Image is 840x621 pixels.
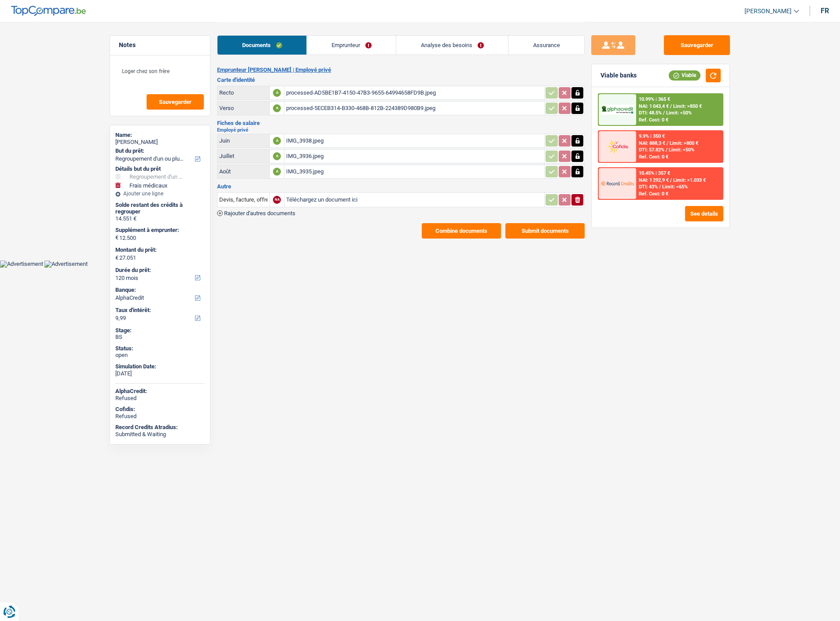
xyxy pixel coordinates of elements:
span: NAI: 1 043,4 € [639,103,669,109]
span: Limit: >1.033 € [673,177,706,183]
div: A [273,104,281,112]
span: / [659,184,661,190]
button: Sauvegarder [664,35,730,55]
div: Viable banks [601,72,637,79]
span: / [670,103,672,109]
span: Limit: <50% [669,147,694,153]
label: Banque: [115,287,203,294]
div: Ref. Cost: 0 € [639,191,668,197]
button: Sauvegarder [147,94,204,110]
h2: Emprunteur [PERSON_NAME] | Employé privé [217,66,585,73]
button: Rajouter d'autres documents [217,210,295,216]
div: Status: [115,345,205,352]
button: Combine documents [422,223,501,239]
span: Limit: <65% [662,184,688,190]
div: open [115,352,205,359]
h2: Employé privé [217,128,585,132]
div: IMG_3936.jpeg [286,150,542,163]
h5: Notes [119,41,201,49]
img: Record Credits [601,175,634,191]
a: Documents [217,36,306,55]
div: processed-AD5BE1B7-4150-47B3-9655-64994658FD9B.jpeg [286,86,542,99]
div: Ref. Cost: 0 € [639,117,668,123]
div: Ajouter une ligne [115,191,205,197]
span: NAI: 888,3 € [639,140,665,146]
div: Août [219,168,268,175]
div: Verso [219,105,268,111]
div: Record Credits Atradius: [115,424,205,431]
div: Juin [219,137,268,144]
a: [PERSON_NAME] [737,4,799,18]
span: DTI: 48.5% [639,110,662,116]
div: Juillet [219,153,268,159]
img: AlphaCredit [601,105,634,115]
h3: Fiches de salaire [217,120,585,126]
div: 10.45% | 357 € [639,170,670,176]
span: Sauvegarder [159,99,192,105]
img: Cofidis [601,138,634,154]
button: Submit documents [505,223,585,239]
label: Taux d'intérêt: [115,307,203,314]
div: Viable [669,70,700,80]
div: Simulation Date: [115,363,205,370]
a: Analyse des besoins [396,36,508,55]
div: A [273,137,281,145]
span: DTI: 43% [639,184,658,190]
span: / [666,147,667,153]
span: € [115,254,118,261]
div: Refused [115,395,205,402]
div: A [273,89,281,97]
span: / [670,177,672,183]
div: NA [273,196,281,204]
div: 10.99% | 365 € [639,96,670,102]
div: [PERSON_NAME] [115,139,205,146]
span: DTI: 57.82% [639,147,664,153]
div: Name: [115,132,205,139]
span: / [667,140,668,146]
label: But du prêt: [115,147,203,154]
span: € [115,234,118,241]
div: processed-5ECEB314-B330-468B-812B-224389D980B9.jpeg [286,102,542,115]
label: Montant du prêt: [115,246,203,254]
span: [PERSON_NAME] [744,7,792,15]
img: Advertisement [44,261,88,268]
div: BS [115,334,205,341]
div: 9.9% | 350 € [639,133,665,139]
div: Détails but du prêt [115,165,205,173]
div: IMG_3935.jpeg [286,165,542,178]
div: AlphaCredit: [115,388,205,395]
h3: Autre [217,184,585,189]
span: Limit: >800 € [670,140,698,146]
div: IMG_3938.jpeg [286,134,542,147]
span: NAI: 1 292,9 € [639,177,669,183]
div: Recto [219,89,268,96]
span: Limit: <50% [666,110,692,116]
a: Emprunteur [307,36,396,55]
div: Submitted & Waiting [115,431,205,438]
span: Rajouter d'autres documents [224,210,295,216]
label: Durée du prêt: [115,267,203,274]
div: 14.551 € [115,215,205,222]
div: Stage: [115,327,205,334]
div: fr [821,7,829,15]
a: Assurance [508,36,584,55]
span: / [663,110,665,116]
button: See details [685,206,723,221]
h3: Carte d'identité [217,77,585,83]
div: Solde restant des crédits à regrouper [115,202,205,215]
div: Cofidis: [115,406,205,413]
div: A [273,168,281,176]
img: TopCompare Logo [11,6,86,16]
div: A [273,152,281,160]
span: Limit: >850 € [673,103,702,109]
div: Refused [115,413,205,420]
div: Ref. Cost: 0 € [639,154,668,160]
div: [DATE] [115,370,205,377]
label: Supplément à emprunter: [115,227,203,234]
